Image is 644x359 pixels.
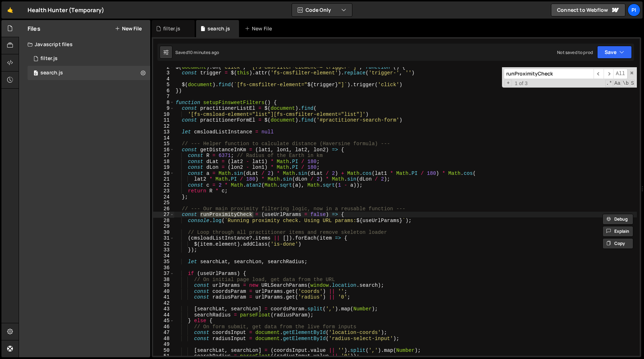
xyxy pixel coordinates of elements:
[153,306,174,312] div: 43
[153,300,174,306] div: 42
[153,123,174,129] div: 12
[153,159,174,165] div: 18
[153,277,174,283] div: 38
[153,182,174,188] div: 22
[153,348,174,354] div: 50
[557,49,593,55] div: Not saved to prod
[153,218,174,224] div: 28
[153,100,174,106] div: 8
[153,241,174,247] div: 32
[153,76,174,82] div: 4
[153,324,174,330] div: 46
[153,294,174,300] div: 41
[245,25,275,32] div: New File
[602,238,633,249] button: Copy
[163,25,180,32] div: filter.js
[153,105,174,112] div: 9
[153,153,174,159] div: 17
[628,4,640,16] a: Pi
[153,318,174,324] div: 45
[504,69,594,79] input: Search for
[153,336,174,342] div: 48
[19,37,150,51] div: Javascript files
[594,69,604,79] span: ​
[34,71,38,77] span: 0
[28,51,150,66] div: 16494/44708.js
[153,200,174,206] div: 25
[115,26,142,31] button: New File
[153,253,174,259] div: 34
[28,66,150,80] div: 16494/45041.js
[614,80,621,87] span: CaseSensitive Search
[153,282,174,289] div: 39
[613,69,628,79] span: Alt-Enter
[153,70,174,76] div: 3
[153,112,174,118] div: 10
[153,312,174,318] div: 44
[153,206,174,212] div: 26
[153,235,174,241] div: 31
[153,289,174,295] div: 40
[153,247,174,253] div: 33
[40,55,58,62] div: filter.js
[153,223,174,230] div: 29
[153,176,174,182] div: 21
[40,70,63,76] div: search.js
[153,259,174,265] div: 35
[28,25,40,33] h2: Files
[153,171,174,177] div: 20
[153,164,174,171] div: 19
[292,4,352,16] button: Code Only
[153,330,174,336] div: 47
[153,135,174,141] div: 14
[602,226,633,237] button: Explain
[153,88,174,94] div: 6
[28,6,104,14] div: Health Hunter (Temporary)
[153,147,174,153] div: 16
[602,214,633,225] button: Debug
[153,271,174,277] div: 37
[208,25,230,32] div: search.js
[512,80,531,87] span: 1 of 3
[153,341,174,348] div: 49
[153,188,174,194] div: 23
[622,80,629,87] span: Whole Word Search
[153,194,174,200] div: 24
[175,49,219,55] div: Saved
[604,69,614,79] span: ​
[630,80,635,87] span: Search In Selection
[597,46,632,59] button: Save
[188,49,219,55] div: 10 minutes ago
[153,82,174,88] div: 5
[153,64,174,70] div: 2
[504,80,512,87] span: Toggle Replace mode
[153,129,174,135] div: 13
[153,117,174,123] div: 11
[153,94,174,100] div: 7
[153,141,174,147] div: 15
[605,80,613,87] span: RegExp Search
[153,265,174,271] div: 36
[153,212,174,218] div: 27
[153,230,174,236] div: 30
[551,4,625,16] a: Connect to Webflow
[1,1,19,19] a: 🤙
